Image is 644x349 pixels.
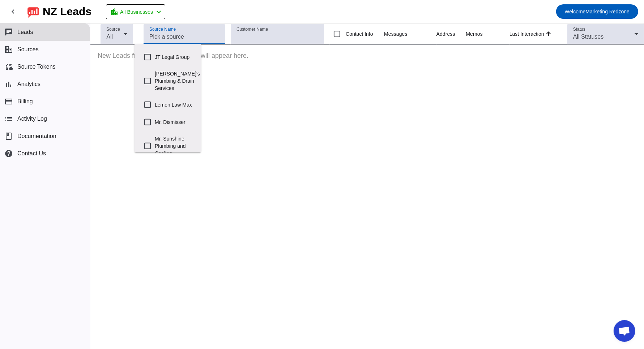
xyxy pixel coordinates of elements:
[573,34,604,40] span: All Statuses
[17,98,33,105] span: Billing
[509,30,544,38] div: Last Interaction
[106,4,165,19] button: All Businesses
[436,23,466,45] th: Address
[155,131,195,161] label: Mr. Sunshine Plumbing and Cooling
[155,114,195,130] label: Mr. Dismisser
[4,28,13,36] mat-icon: chat
[4,45,13,54] mat-icon: business
[155,97,195,113] label: Lemon Law Max
[4,115,13,123] mat-icon: list
[17,116,47,122] span: Activity Log
[384,23,436,45] th: Messages
[155,49,195,65] label: JT Legal Group
[43,7,91,17] div: NZ Leads
[4,132,13,141] span: book
[466,23,509,45] th: Memos
[4,80,13,89] mat-icon: bar_chart
[556,4,639,19] button: WelcomeMarketing Redzone
[344,30,373,38] label: Contact Info
[17,46,39,53] span: Sources
[573,27,585,32] mat-label: Status
[155,66,200,96] label: [PERSON_NAME]'s Plumbing & Drain Services
[27,5,39,18] img: logo
[120,7,153,17] span: All Businesses
[17,29,33,35] span: Leads
[154,8,163,16] mat-icon: chevron_left
[149,33,219,41] input: Pick a source
[90,45,644,67] p: New Leads from Activated Sources will appear here.
[110,8,119,16] mat-icon: location_city
[4,63,13,71] mat-icon: cloud_sync
[17,64,56,70] span: Source Tokens
[17,133,56,139] span: Documentation
[565,7,630,17] span: Marketing Redzone
[9,7,17,16] mat-icon: chevron_left
[17,81,40,87] span: Analytics
[149,27,176,32] mat-label: Source Name
[4,97,13,106] mat-icon: payment
[236,27,268,32] mat-label: Customer Name
[106,34,113,40] span: All
[565,9,586,14] span: Welcome
[17,150,46,157] span: Contact Us
[4,149,13,158] mat-icon: help
[614,320,635,342] div: Open chat
[106,27,120,32] mat-label: Source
